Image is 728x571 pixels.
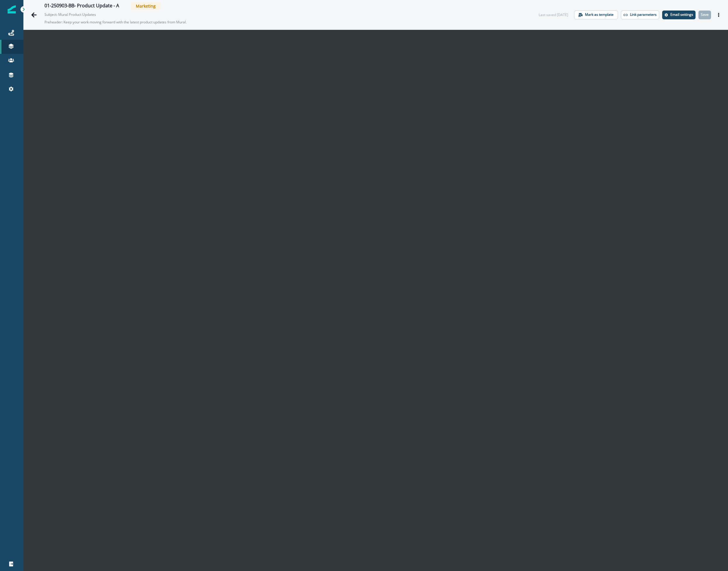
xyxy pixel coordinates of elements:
p: Link parameters [630,13,657,17]
p: Email settings [670,13,693,17]
p: Subject: Mural Product Updates [44,10,103,17]
button: Settings [662,11,696,19]
p: Save [701,13,709,17]
button: Mark as template [574,11,618,19]
div: Last saved [DATE] [539,12,568,18]
button: Link parameters [621,11,659,19]
span: Marketing [131,2,160,10]
button: Actions [714,11,723,19]
button: Save [698,11,711,19]
p: Preheader: Keep your work moving forward with the latest product updates from Mural. [44,17,191,27]
p: Mark as template [585,13,614,17]
div: 01-250903-BB- Product Update - A [44,3,119,9]
img: Inflection [8,5,16,13]
button: Go back [28,9,40,21]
